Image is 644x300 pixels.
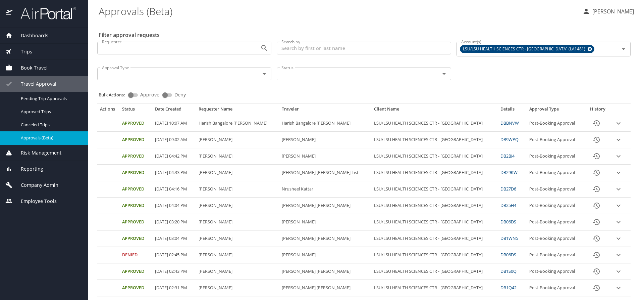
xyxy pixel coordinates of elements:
span: Approve [140,92,159,97]
td: LSU/LSU HEALTH SCIENCES CTR - [GEOGRAPHIC_DATA] [371,115,498,132]
td: [DATE] 04:04 PM [152,198,196,214]
td: [PERSON_NAME] [PERSON_NAME] [279,230,371,247]
button: expand row [613,250,624,260]
td: Approved [119,132,152,148]
td: Approved [119,214,152,230]
td: Approved [119,148,152,165]
button: Open [260,43,269,53]
td: Approved [119,181,152,198]
td: Post-Booking Approval [527,247,585,263]
button: expand row [613,151,624,161]
td: Harish Bangalore [PERSON_NAME] [279,115,371,132]
button: History [588,198,604,214]
button: expand row [613,168,624,178]
td: LSU/LSU HEALTH SCIENCES CTR - [GEOGRAPHIC_DATA] [371,198,498,214]
td: Post-Booking Approval [527,198,585,214]
h2: Filter approval requests [99,30,160,40]
td: [PERSON_NAME] [196,230,279,247]
td: Post-Booking Approval [527,115,585,132]
td: LSU/LSU HEALTH SCIENCES CTR - [GEOGRAPHIC_DATA] [371,148,498,165]
td: [DATE] 02:45 PM [152,247,196,263]
td: Post-Booking Approval [527,214,585,230]
input: Search by first or last name [277,42,451,54]
p: [PERSON_NAME] [590,7,634,15]
td: [PERSON_NAME] [PERSON_NAME] [279,263,371,280]
td: [PERSON_NAME] [PERSON_NAME] [279,198,371,214]
td: Approved [119,198,152,214]
button: Open [619,44,628,54]
h1: Approvals (Beta) [99,1,577,22]
a: DB06DS [500,219,516,225]
td: Approved [119,165,152,181]
button: History [588,165,604,181]
td: [PERSON_NAME] [196,165,279,181]
th: Traveler [279,106,371,115]
span: Book Travel [12,64,48,72]
td: LSU/LSU HEALTH SCIENCES CTR - [GEOGRAPHIC_DATA] [371,247,498,263]
td: Nrusheel Kattar [279,181,371,198]
td: [PERSON_NAME] [PERSON_NAME] [279,280,371,296]
th: Approval Type [527,106,585,115]
td: LSU/LSU HEALTH SCIENCES CTR - [GEOGRAPHIC_DATA] [371,181,498,198]
th: Details [498,106,527,115]
td: [PERSON_NAME] [196,280,279,296]
td: [PERSON_NAME] [PERSON_NAME] List [279,165,371,181]
button: History [588,247,604,263]
button: Open [260,69,269,79]
span: Trips [12,48,32,55]
button: History [588,148,604,164]
button: History [588,132,604,148]
button: expand row [613,201,624,211]
span: Employee Tools [12,198,57,205]
a: DB29KW [500,169,518,175]
td: LSU/LSU HEALTH SCIENCES CTR - [GEOGRAPHIC_DATA] [371,132,498,148]
a: DB1S0Q [500,268,517,274]
td: [PERSON_NAME] [196,214,279,230]
td: LSU/LSU HEALTH SCIENCES CTR - [GEOGRAPHIC_DATA] [371,214,498,230]
button: expand row [613,135,624,145]
a: DBBNVW [500,120,519,126]
button: History [588,280,604,296]
td: Post-Booking Approval [527,230,585,247]
a: DB2BJ4 [500,153,515,159]
td: LSU/LSU HEALTH SCIENCES CTR - [GEOGRAPHIC_DATA] [371,280,498,296]
td: [PERSON_NAME] [196,263,279,280]
td: [DATE] 04:16 PM [152,181,196,198]
td: Approved [119,263,152,280]
td: [PERSON_NAME] [196,148,279,165]
a: DB27D6 [500,186,516,192]
td: LSU/LSU HEALTH SCIENCES CTR - [GEOGRAPHIC_DATA] [371,165,498,181]
th: Actions [97,106,119,115]
td: [DATE] 02:43 PM [152,263,196,280]
a: DB9WPQ [500,136,519,142]
th: History [585,106,611,115]
span: Reporting [12,165,43,173]
div: LSU/LSU HEALTH SCIENCES CTR - [GEOGRAPHIC_DATA] (LA1481) [460,45,594,53]
td: [PERSON_NAME] [196,247,279,263]
a: DB25H4 [500,202,516,208]
td: [PERSON_NAME] [196,198,279,214]
td: [DATE] 03:04 PM [152,230,196,247]
img: icon-airportal.png [6,7,13,20]
td: Approved [119,280,152,296]
td: Post-Booking Approval [527,263,585,280]
td: [PERSON_NAME] [279,148,371,165]
button: History [588,230,604,247]
span: Company Admin [12,181,58,189]
th: Date Created [152,106,196,115]
th: Status [119,106,152,115]
td: [PERSON_NAME] [279,132,371,148]
td: Post-Booking Approval [527,132,585,148]
button: expand row [613,184,624,194]
td: [DATE] 09:02 AM [152,132,196,148]
span: Canceled Trips [21,122,80,128]
button: History [588,263,604,280]
td: [DATE] 03:20 PM [152,214,196,230]
th: Requester Name [196,106,279,115]
td: [DATE] 02:31 PM [152,280,196,296]
td: Approved [119,115,152,132]
button: History [588,181,604,197]
button: expand row [613,233,624,244]
img: airportal-logo.png [13,7,76,20]
td: Harish Bangalore [PERSON_NAME] [196,115,279,132]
